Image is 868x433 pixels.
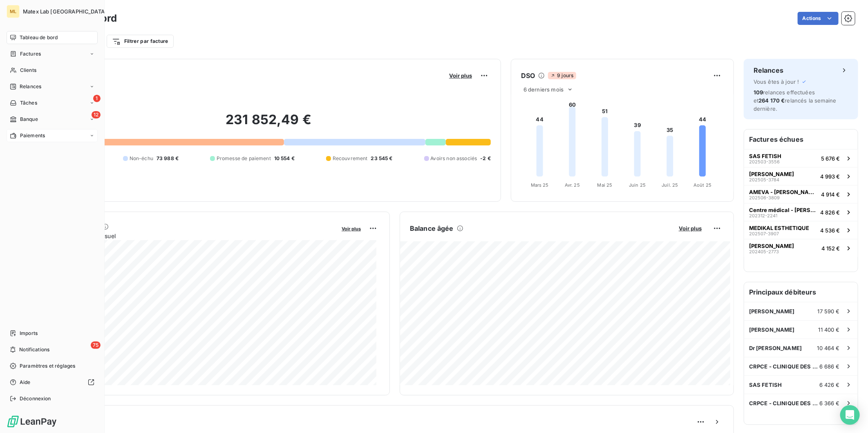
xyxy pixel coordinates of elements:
[23,8,107,15] span: Matex Lab [GEOGRAPHIC_DATA]
[7,64,98,77] a: Clients
[548,72,576,79] span: 9 jours
[749,207,817,213] span: Centre médical - [PERSON_NAME]
[20,132,45,139] span: Paiements
[679,225,702,232] span: Voir plus
[7,113,98,126] a: 12Banque
[20,379,31,386] span: Aide
[523,86,564,93] span: 6 derniers mois
[157,155,179,162] span: 73 988 €
[749,171,794,177] span: [PERSON_NAME]
[744,282,858,302] h6: Principaux débiteurs
[821,191,840,198] span: 4 914 €
[7,80,98,93] a: Relances
[371,155,393,162] span: 23 545 €
[480,155,491,162] span: -2 €
[749,243,794,249] span: [PERSON_NAME]
[92,111,101,118] span: 12
[342,226,361,232] span: Voir plus
[217,155,271,162] span: Promesse de paiement
[744,129,858,149] h6: Factures échues
[449,72,472,79] span: Voir plus
[749,345,802,351] span: Dr [PERSON_NAME]
[749,225,809,231] span: MEDIKAL ESTHETIQUE
[93,95,101,102] span: 1
[819,382,840,388] span: 6 426 €
[130,155,153,162] span: Non-échu
[744,221,858,239] button: MEDIKAL ESTHETIQUE202507-39074 536 €
[46,232,336,240] span: Chiffre d'affaires mensuel
[20,50,41,58] span: Factures
[107,35,174,48] button: Filtrer par facture
[749,195,780,200] span: 202506-3809
[521,71,535,80] h6: DSO
[20,83,41,90] span: Relances
[629,182,646,188] tspan: Juin 25
[20,34,58,41] span: Tableau de bord
[410,223,454,233] h6: Balance âgée
[565,182,580,188] tspan: Avr. 25
[19,346,49,353] span: Notifications
[7,96,98,109] a: 1Tâches
[676,225,704,232] button: Voir plus
[7,5,20,18] div: ML
[20,67,36,74] span: Clients
[754,78,799,85] span: Vous êtes à jour !
[20,395,51,402] span: Déconnexion
[754,89,837,112] span: relances effectuées et relancés la semaine dernière.
[749,231,779,236] span: 202507-3907
[798,12,839,25] button: Actions
[754,65,783,75] h6: Relances
[819,400,840,406] span: 6 366 €
[91,341,101,349] span: 75
[20,116,38,123] span: Banque
[749,213,777,218] span: 202312-2241
[46,112,491,136] h2: 231 852,49 €
[744,167,858,185] button: [PERSON_NAME]202505-37844 993 €
[744,185,858,203] button: AMEVA - [PERSON_NAME]202506-38094 914 €
[447,72,474,79] button: Voir plus
[7,31,98,44] a: Tableau de bord
[821,245,840,252] span: 4 152 €
[819,363,840,370] span: 6 686 €
[7,327,98,340] a: Imports
[749,363,819,370] span: CRPCE - CLINIQUE DES CHAMPS ELYSEES
[20,330,38,337] span: Imports
[749,159,780,164] span: 202503-3556
[744,149,858,167] button: SAS FETISH202503-35565 676 €
[840,405,860,425] div: Open Intercom Messenger
[7,376,98,389] a: Aide
[749,326,795,333] span: [PERSON_NAME]
[20,99,37,107] span: Tâches
[749,189,818,195] span: AMEVA - [PERSON_NAME]
[749,177,779,182] span: 202505-3784
[749,249,779,254] span: 202405-2773
[7,415,57,428] img: Logo LeanPay
[597,182,613,188] tspan: Mai 25
[7,129,98,142] a: Paiements
[749,382,782,388] span: SAS FETISH
[749,400,819,406] span: CRPCE - CLINIQUE DES CHAMPS ELYSEES
[333,155,368,162] span: Recouvrement
[339,225,363,232] button: Voir plus
[817,345,840,351] span: 10 464 €
[7,47,98,60] a: Factures
[749,308,795,315] span: [PERSON_NAME]
[744,239,858,257] button: [PERSON_NAME]202405-27734 152 €
[749,153,781,159] span: SAS FETISH
[818,308,840,315] span: 17 590 €
[821,155,840,162] span: 5 676 €
[819,326,840,333] span: 11 400 €
[20,362,75,370] span: Paramètres et réglages
[531,182,549,188] tspan: Mars 25
[662,182,678,188] tspan: Juil. 25
[744,203,858,221] button: Centre médical - [PERSON_NAME]202312-22414 826 €
[694,182,711,188] tspan: Août 25
[820,209,840,216] span: 4 826 €
[7,359,98,373] a: Paramètres et réglages
[754,89,763,96] span: 109
[431,155,477,162] span: Avoirs non associés
[274,155,295,162] span: 10 554 €
[758,97,785,104] span: 264 170 €
[820,173,840,180] span: 4 993 €
[820,227,840,234] span: 4 536 €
